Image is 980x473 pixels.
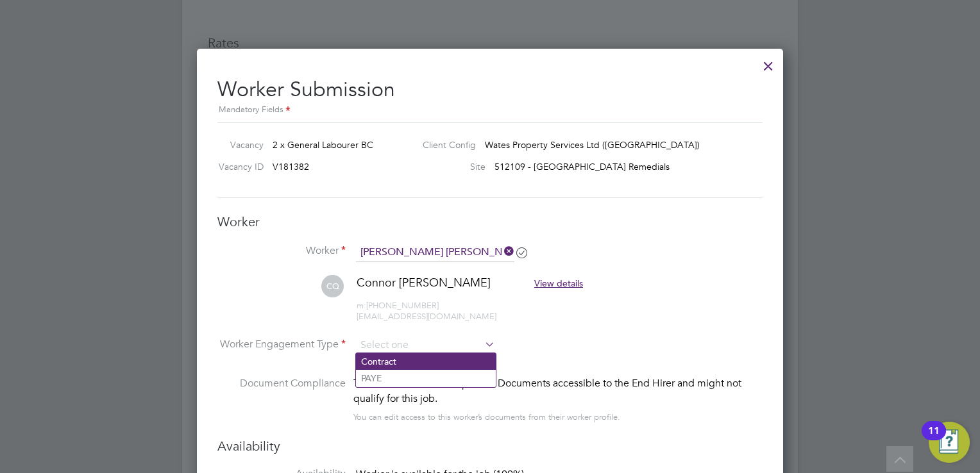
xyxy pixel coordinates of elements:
[929,422,970,463] button: Open Resource Center, 11 new notifications
[356,370,496,386] li: PAYE
[357,300,366,311] span: m:
[353,410,620,425] div: You can edit access to this worker’s documents from their worker profile.
[217,103,763,117] div: Mandatory Fields
[356,336,495,355] input: Select one
[357,275,491,290] span: Connor [PERSON_NAME]
[412,139,476,151] label: Client Config
[928,431,940,447] div: 11
[494,161,670,172] span: 512109 - [GEOGRAPHIC_DATA] Remedials
[212,161,264,172] label: Vacancy ID
[356,243,514,262] input: Search for...
[357,300,439,311] span: [PHONE_NUMBER]
[273,139,373,151] span: 2 x General Labourer BC
[217,213,763,230] h3: Worker
[356,353,496,370] li: Contract
[212,139,264,151] label: Vacancy
[534,278,583,289] span: View details
[217,67,763,117] h2: Worker Submission
[217,376,346,422] label: Document Compliance
[217,438,763,454] h3: Availability
[217,244,346,258] label: Worker
[485,139,700,151] span: Wates Property Services Ltd ([GEOGRAPHIC_DATA])
[353,376,763,406] div: This worker has no Compliance Documents accessible to the End Hirer and might not qualify for thi...
[273,161,309,172] span: V181382
[321,275,344,297] span: CQ
[412,161,486,172] label: Site
[357,311,496,322] span: [EMAIL_ADDRESS][DOMAIN_NAME]
[217,338,346,351] label: Worker Engagement Type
